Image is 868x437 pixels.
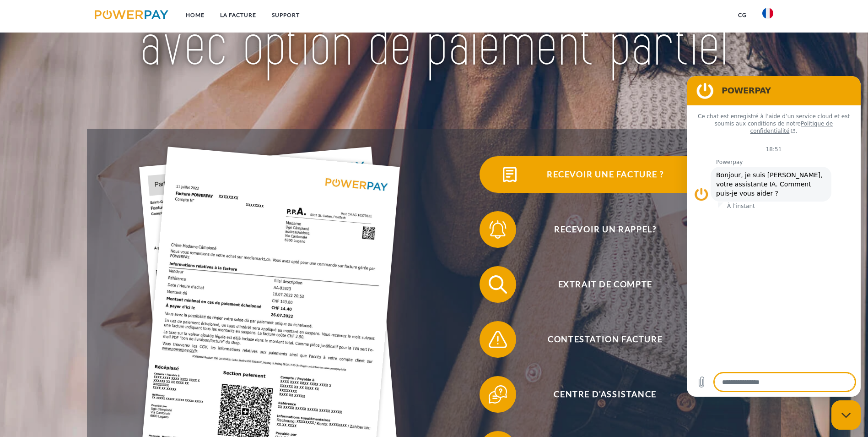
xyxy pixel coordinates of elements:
span: Recevoir une facture ? [493,156,717,193]
img: logo-powerpay.svg [95,10,168,19]
button: Extrait de compte [480,266,717,303]
button: Recevoir un rappel? [480,211,717,248]
iframe: Bouton de lancement de la fenêtre de messagerie, conversation en cours [831,400,861,430]
img: fr [762,8,773,19]
span: Extrait de compte [493,266,717,303]
button: Recevoir une facture ? [480,156,717,193]
iframe: Fenêtre de messagerie [687,76,861,397]
span: Recevoir un rappel? [493,211,717,248]
span: Centre d'assistance [493,376,717,413]
span: Contestation Facture [493,321,717,358]
img: qb_help.svg [486,383,509,406]
a: LA FACTURE [212,7,264,23]
a: Home [178,7,212,23]
img: qb_bell.svg [486,218,509,241]
button: Centre d'assistance [480,376,717,413]
a: CG [730,7,755,23]
img: qb_warning.svg [486,328,509,351]
img: qb_search.svg [486,273,509,296]
button: Contestation Facture [480,321,717,358]
a: Support [264,7,307,23]
img: qb_bill.svg [498,163,521,186]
